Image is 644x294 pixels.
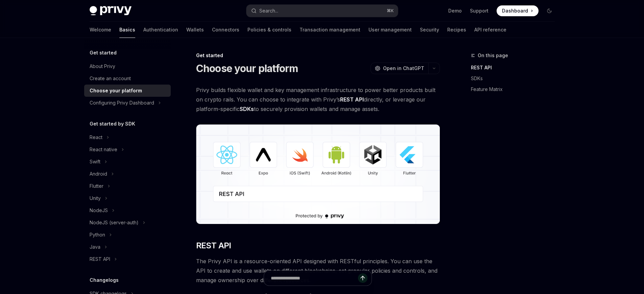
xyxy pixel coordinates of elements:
a: Policies & controls [247,22,291,38]
a: Choose your platform [84,85,171,97]
div: Swift [90,158,100,166]
span: ⌘ K [387,8,394,14]
div: Android [90,170,107,178]
a: Demo [448,7,462,14]
a: Feature Matrix [471,84,560,95]
div: NodeJS [90,206,108,214]
a: Create an account [84,72,171,85]
a: About Privy [84,60,171,72]
div: Choose your platform [90,87,142,95]
div: React [90,133,102,141]
a: API reference [474,22,506,38]
div: Search... [259,7,278,15]
button: Open in ChatGPT [371,63,428,74]
div: Java [90,243,100,251]
h5: Get started by SDK [90,120,135,128]
div: About Privy [90,62,115,70]
span: REST API [196,240,231,251]
div: React native [90,145,117,154]
a: Connectors [212,22,239,38]
a: Recipes [447,22,466,38]
div: REST API [90,255,110,263]
strong: SDKs [240,106,254,112]
div: Python [90,231,105,239]
a: Authentication [143,22,178,38]
a: Basics [119,22,135,38]
div: Configuring Privy Dashboard [90,99,154,107]
a: Dashboard [497,5,539,16]
button: Search...⌘K [246,5,398,17]
h5: Get started [90,49,117,57]
h1: Choose your platform [196,62,298,74]
a: SDKs [471,73,560,84]
div: Create an account [90,74,131,83]
span: Dashboard [502,7,528,14]
span: On this page [478,51,508,60]
a: Support [470,7,488,14]
div: Get started [196,52,440,59]
div: NodeJS (server-auth) [90,219,139,227]
img: dark logo [90,6,132,16]
span: Privy builds flexible wallet and key management infrastructure to power better products built on ... [196,85,440,114]
button: Toggle dark mode [544,5,555,16]
a: Security [420,22,439,38]
a: Transaction management [300,22,360,38]
strong: REST API [340,96,364,103]
div: Flutter [90,182,103,190]
span: The Privy API is a resource-oriented API designed with RESTful principles. You can use the API to... [196,256,440,285]
h5: Changelogs [90,276,119,284]
div: Unity [90,194,101,202]
span: Open in ChatGPT [383,65,424,72]
a: User management [368,22,412,38]
a: Welcome [90,22,111,38]
a: REST API [471,62,560,73]
a: Wallets [186,22,204,38]
img: images/Platform2.png [196,125,440,224]
button: Send message [358,273,367,283]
